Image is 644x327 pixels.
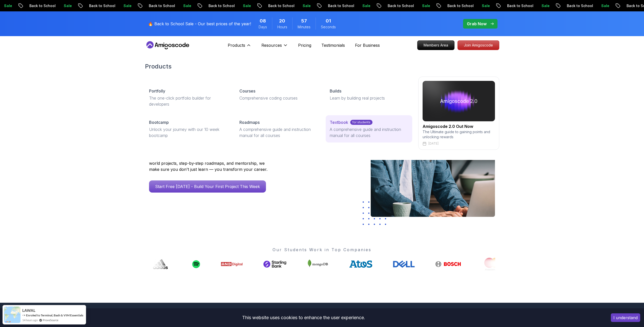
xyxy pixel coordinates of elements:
span: Days [259,25,267,30]
span: 57 Minutes [301,17,307,25]
p: Courses [239,88,255,94]
p: Textbook [330,119,348,125]
p: Sale [298,3,314,8]
p: Sale [178,3,194,8]
p: Learn by building real projects [330,95,408,101]
h2: Products [145,62,499,71]
a: BuildsLearn by building real projects [326,84,412,105]
a: BootcampUnlock your journey with our 10 week bootcamp [145,115,231,143]
p: Sale [596,3,612,8]
span: 1 Seconds [326,17,331,25]
a: CoursesComprehensive coding courses [235,84,322,105]
span: LAWAL [22,308,35,313]
button: Resources [261,42,288,52]
a: amigoscode 2.0Amigoscode 2.0 Out NowThe Ultimate guide to gaining points and unlocking rewards[DATE] [418,77,499,150]
p: Back to School [24,3,59,8]
p: Amigoscode has helped thousands of developers land roles at Amazon, Starling Bank, Mercado Livre,... [149,148,271,172]
span: Minutes [298,25,310,30]
p: Back to School [144,3,178,8]
p: Join Amigoscode [458,41,499,50]
p: Back to School [562,3,596,8]
a: Textbookfor studentsA comprehensive guide and instruction manual for all courses [326,115,412,143]
span: 20 Hours [279,17,285,25]
p: Back to School [203,3,238,8]
p: [DATE] [428,142,439,146]
p: Back to School [84,3,118,8]
a: PortfollyThe one-click portfolio builder for developers [145,84,231,111]
p: Sale [118,3,135,8]
p: Sale [59,3,75,8]
a: Join Amigoscode [458,40,499,50]
p: Back to School [323,3,357,8]
p: The Ultimate guide to gaining points and unlocking rewards [423,129,495,139]
img: provesource social proof notification image [4,307,20,323]
img: amigoscode 2.0 [423,81,495,121]
p: Sale [417,3,433,8]
a: Members Area [417,40,454,50]
p: Sale [477,3,493,8]
p: The one-click portfolio builder for developers [149,95,227,107]
p: Resources [261,42,282,48]
a: Pricing [298,42,311,48]
p: Products [228,42,245,48]
p: 🔥 Back to School Sale - Our best prices of the year! [148,21,251,27]
span: 14 hours ago [22,318,38,322]
p: Our Students Work in Top Companies [149,247,495,253]
button: Products [228,42,251,52]
h2: Amigoscode 2.0 Out Now [423,123,495,129]
p: Unlock your journey with our 10 week bootcamp [149,126,227,138]
a: Enroled to Terminal, Bash & VIM Essentials [26,313,83,317]
p: Sale [357,3,373,8]
p: Portfolly [149,88,165,94]
p: A comprehensive guide and instruction manual for all courses [239,126,318,138]
span: Seconds [321,25,336,30]
a: ProveSource [43,318,58,322]
p: A comprehensive guide and instruction manual for all courses [330,126,408,138]
p: Builds [330,88,341,94]
p: Roadmaps [239,119,260,125]
a: Start Free [DATE] - Build Your First Project This Week [149,180,266,193]
button: Accept cookies [611,313,640,322]
p: Back to School [442,3,477,8]
a: RoadmapsA comprehensive guide and instruction manual for all courses [235,115,322,143]
div: This website uses cookies to enhance the user experience. [4,312,603,323]
p: Bootcamp [149,119,169,125]
p: Sale [536,3,553,8]
span: 8 Days [260,17,266,25]
p: Back to School [502,3,536,8]
p: for students [350,120,372,125]
p: Comprehensive coding courses [239,95,318,101]
p: Back to School [263,3,298,8]
p: Grab Now [467,21,487,27]
a: Testimonials [321,42,345,48]
p: Sale [238,3,254,8]
p: Back to School [383,3,417,8]
a: For Business [355,42,380,48]
span: -> [22,313,26,317]
span: Hours [277,25,287,30]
